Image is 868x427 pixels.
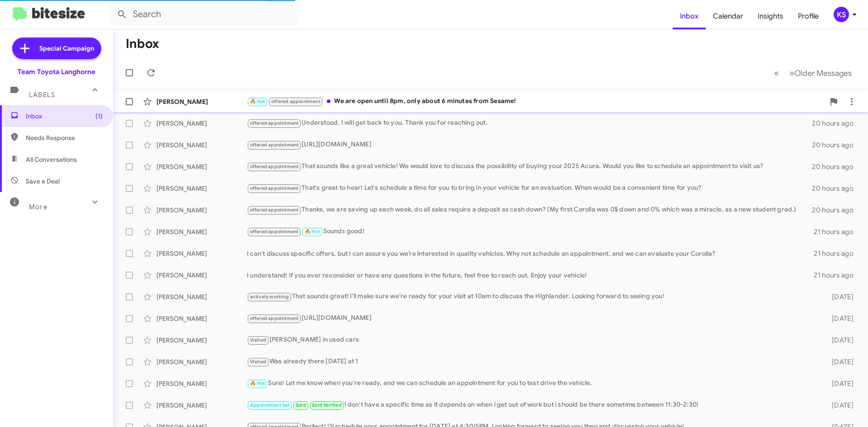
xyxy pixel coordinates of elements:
[794,68,852,78] span: Older Messages
[156,336,247,345] div: [PERSON_NAME]
[26,155,77,164] span: All Conversations
[271,99,320,104] span: offered appointment
[250,185,299,191] span: offered appointment
[247,249,814,258] div: I can't discuss specific offers, but I can assure you we’re interested in quality vehicles. Why n...
[247,118,812,128] div: Understood. I will get back to you. Thank you for reaching out.
[18,67,95,76] div: Team Toyota Langhorne
[156,162,247,171] div: [PERSON_NAME]
[29,91,55,99] span: Labels
[247,335,817,345] div: [PERSON_NAME] in used cars
[250,359,266,365] span: Visited
[247,291,817,302] div: That sounds great! I'll make sure we're ready for your visit at 10am to discuss the Highlander. L...
[156,227,247,236] div: [PERSON_NAME]
[312,402,342,408] span: Sold Verified
[156,206,247,215] div: [PERSON_NAME]
[250,164,299,169] span: offered appointment
[26,177,60,186] span: Save a Deal
[26,112,103,121] span: Inbox
[39,44,94,53] span: Special Campaign
[769,64,784,82] button: Previous
[817,292,861,301] div: [DATE]
[95,112,103,121] span: (1)
[247,96,825,107] div: We are open until 8pm, only about 6 minutes from Sesame!
[156,119,247,128] div: [PERSON_NAME]
[250,294,289,300] span: actively working
[812,184,861,193] div: 20 hours ago
[250,380,265,386] span: 🔥 Hot
[247,378,817,389] div: Sure! Let me know when you're ready, and we can schedule an appointment for you to test drive the...
[247,140,812,150] div: [URL][DOMAIN_NAME]
[156,141,247,150] div: [PERSON_NAME]
[247,183,812,193] div: That's great to hear! Let's schedule a time for you to bring in your vehicle for an evaluation. W...
[812,119,861,128] div: 20 hours ago
[26,133,103,142] span: Needs Response
[789,67,794,79] span: »
[247,357,817,367] div: Was already there [DATE] at 1
[250,142,299,148] span: offered appointment
[250,315,299,321] span: offered appointment
[250,337,266,343] span: Visited
[812,141,861,150] div: 20 hours ago
[156,357,247,366] div: [PERSON_NAME]
[250,99,265,104] span: 🔥 Hot
[673,3,706,29] a: Inbox
[156,271,247,280] div: [PERSON_NAME]
[817,379,861,388] div: [DATE]
[784,64,857,82] button: Next
[791,3,826,29] a: Profile
[247,205,812,215] div: Thanks, we are saving up each week, do all sales require a deposit as cash down? (My first Coroll...
[250,207,299,213] span: offered appointment
[247,226,814,237] div: Sounds good!
[156,314,247,323] div: [PERSON_NAME]
[126,37,159,51] h1: Inbox
[817,357,861,366] div: [DATE]
[12,38,101,59] a: Special Campaign
[250,229,299,235] span: offered appointment
[814,249,861,258] div: 21 hours ago
[305,229,320,235] span: 🔥 Hot
[826,7,858,22] button: KS
[247,313,817,324] div: [URL][DOMAIN_NAME]
[29,203,47,211] span: More
[706,3,750,29] a: Calendar
[156,379,247,388] div: [PERSON_NAME]
[814,271,861,280] div: 21 hours ago
[750,3,791,29] a: Insights
[817,401,861,410] div: [DATE]
[250,402,290,408] span: Appointment Set
[247,161,812,172] div: That sounds like a great vehicle! We would love to discuss the possibility of buying your 2025 Ac...
[812,162,861,171] div: 20 hours ago
[814,227,861,236] div: 21 hours ago
[247,271,814,280] div: I understand! If you ever reconsider or have any questions in the future, feel free to reach out....
[817,314,861,323] div: [DATE]
[156,401,247,410] div: [PERSON_NAME]
[774,67,779,79] span: «
[247,400,817,410] div: i don't have a specific time as it depends on when i get out of work but i should be there someti...
[769,64,857,82] nav: Page navigation example
[250,120,299,126] span: offered appointment
[156,97,247,106] div: [PERSON_NAME]
[156,249,247,258] div: [PERSON_NAME]
[817,336,861,345] div: [DATE]
[834,7,849,22] div: KS
[156,292,247,301] div: [PERSON_NAME]
[296,402,306,408] span: Sold
[109,4,299,25] input: Search
[156,184,247,193] div: [PERSON_NAME]
[812,206,861,215] div: 20 hours ago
